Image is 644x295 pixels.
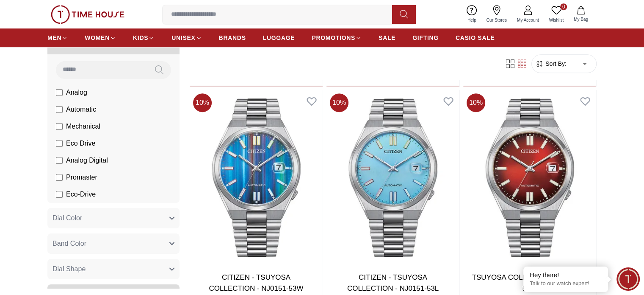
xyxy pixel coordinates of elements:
[467,93,485,112] span: 10 %
[560,3,567,10] span: 0
[483,17,510,23] span: Our Stores
[544,3,569,25] a: 0Wishlist
[133,30,155,45] a: KIDS
[412,34,439,42] span: GIFTING
[263,34,295,42] span: LUGGAGE
[171,34,195,42] span: UNISEX
[462,3,481,25] a: Help
[56,157,63,164] input: Analog Digital
[56,174,63,181] input: Promaster
[312,34,355,42] span: PROMOTIONS
[347,273,439,292] a: CITIZEN - TSUYOSA COLLECTION - NJ0151-53L
[56,106,63,113] input: Automatic
[190,90,323,265] img: CITIZEN - TSUYOSA COLLECTION - NJ0151-53W
[66,172,97,183] span: Promaster
[66,138,95,149] span: Eco Drive
[530,271,602,279] div: Hey there!
[133,34,148,42] span: KIDS
[472,273,587,292] a: TSUYOSA COLLECTION - NJ0150-56W
[66,189,96,199] span: Eco-Drive
[209,273,304,292] a: CITIZEN - TSUYOSA COLLECTION - NJ0151-53W
[616,267,640,291] div: Chat Widget
[219,34,246,42] span: BRANDS
[56,123,63,130] input: Mechanical
[53,239,86,249] span: Band Color
[530,280,602,287] p: Talk to our watch expert!
[456,34,495,42] span: CASIO SALE
[535,59,567,68] button: Sort By:
[379,30,395,45] a: SALE
[326,90,459,265] img: CITIZEN - TSUYOSA COLLECTION - NJ0151-53L
[546,17,567,23] span: Wishlist
[53,213,82,223] span: Dial Color
[544,59,567,68] span: Sort By:
[171,30,202,45] a: UNISEX
[456,30,495,45] a: CASIO SALE
[463,90,596,265] img: TSUYOSA COLLECTION - NJ0150-56W
[412,30,439,45] a: GIFTING
[47,208,180,228] button: Dial Color
[481,3,512,25] a: Our Stores
[570,16,591,22] span: My Bag
[85,34,110,42] span: WOMEN
[379,34,395,42] span: SALE
[66,155,108,166] span: Analog Digital
[66,121,100,132] span: Mechanical
[66,104,96,115] span: Automatic
[514,17,542,23] span: My Account
[330,93,348,112] span: 10 %
[85,30,116,45] a: WOMEN
[263,30,295,45] a: LUGGAGE
[56,140,63,147] input: Eco Drive
[312,30,362,45] a: PROMOTIONS
[47,259,180,279] button: Dial Shape
[193,93,212,112] span: 10 %
[219,30,246,45] a: BRANDS
[47,34,61,42] span: MEN
[47,233,180,254] button: Band Color
[56,191,63,198] input: Eco-Drive
[51,5,124,24] img: ...
[464,17,480,23] span: Help
[56,89,63,96] input: Analog
[66,87,87,98] span: Analog
[47,30,68,45] a: MEN
[53,264,86,274] span: Dial Shape
[569,4,593,24] button: My Bag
